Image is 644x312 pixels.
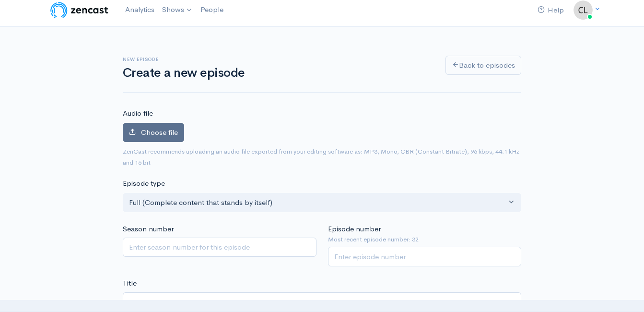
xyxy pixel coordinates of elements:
input: What is the episode's title? [123,292,521,312]
input: Enter episode number [328,247,522,266]
h6: New episode [123,57,434,62]
span: Choose file [141,128,178,137]
small: ZenCast recommends uploading an audio file exported from your editing software as: MP3, Mono, CBR... [123,147,519,167]
img: ZenCast Logo [49,0,110,20]
label: Season number [123,224,174,235]
small: Most recent episode number: 32 [328,235,522,244]
input: Enter season number for this episode [123,238,316,257]
label: Audio file [123,108,153,119]
div: Full (Complete content that stands by itself) [129,197,506,208]
label: Title [123,278,137,289]
img: ... [574,0,593,20]
button: Full (Complete content that stands by itself) [123,193,521,213]
label: Episode number [328,224,381,235]
h1: Create a new episode [123,66,434,80]
a: Back to episodes [445,56,521,75]
label: Episode type [123,178,165,189]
